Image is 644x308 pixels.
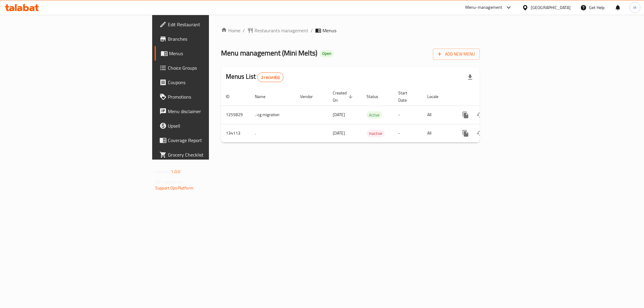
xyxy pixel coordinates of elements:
td: All [422,106,453,124]
button: Add New Menu [433,49,480,60]
span: Menu management ( Mini Melts ) [221,46,317,60]
button: more [458,126,473,141]
span: Branches [168,35,255,43]
span: Version: [155,168,170,176]
a: Choice Groups [155,61,260,75]
span: Name [255,93,273,100]
span: Open [320,51,334,56]
li: / [311,27,313,34]
button: more [458,108,473,122]
span: Vendor [300,93,321,100]
span: Inactive [367,130,385,137]
span: Edit Restaurant [168,21,255,28]
div: Export file [463,70,477,84]
a: Coverage Report [155,133,260,148]
span: Locale [427,93,446,100]
a: Promotions [155,90,260,104]
button: Change Status [473,126,487,141]
td: .-cg migration [250,106,295,124]
nav: breadcrumb [221,27,480,34]
span: H [633,4,636,11]
a: Upsell [155,119,260,133]
span: Menus [169,50,255,57]
span: Start Date [398,89,415,104]
a: Coupons [155,75,260,90]
span: 1.0.0 [171,168,180,176]
span: Menu disclaimer [168,108,255,115]
h2: Menus List [226,72,284,82]
td: All [422,124,453,142]
span: Grocery Checklist [168,151,255,158]
td: - [393,124,422,142]
span: [DATE] [333,129,345,137]
a: Grocery Checklist [155,148,260,162]
a: Menus [155,46,260,61]
span: Get support on: [155,178,183,186]
div: Active [367,111,382,119]
span: Upsell [168,122,255,129]
a: Support.OpsPlatform [155,184,194,192]
th: Actions [453,87,521,106]
a: Menu disclaimer [155,104,260,119]
span: Created On [333,89,354,104]
a: Edit Restaurant [155,17,260,32]
span: Status [367,93,386,100]
span: Menus [322,27,336,34]
div: Inactive [367,130,385,137]
td: - [393,106,422,124]
td: . [250,124,295,142]
table: enhanced table [221,87,521,143]
button: Change Status [473,108,487,122]
span: 2 record(s) [258,75,283,80]
span: Active [367,112,382,119]
a: Restaurants management [247,27,308,34]
span: ID [226,93,237,100]
span: Coverage Report [168,137,255,144]
div: Total records count [257,72,284,82]
span: [DATE] [333,111,345,119]
span: Add New Menu [438,50,475,58]
span: Coupons [168,79,255,86]
div: Open [320,50,334,57]
a: Branches [155,32,260,46]
span: Promotions [168,93,255,100]
div: [GEOGRAPHIC_DATA] [531,4,571,11]
span: Choice Groups [168,64,255,71]
div: Menu-management [465,4,502,11]
span: Restaurants management [255,27,308,34]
